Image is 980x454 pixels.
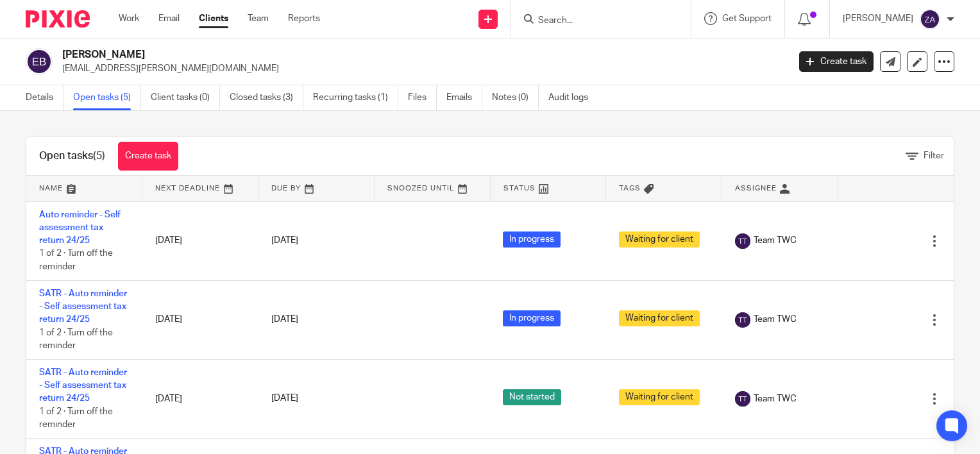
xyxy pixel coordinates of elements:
[151,85,220,110] a: Client tasks (0)
[537,15,652,27] input: Search
[142,359,258,438] td: [DATE]
[230,85,303,110] a: Closed tasks (3)
[39,289,127,324] a: SATR - Auto reminder - Self assessment tax return 24/25
[619,185,641,192] span: Tags
[735,233,750,249] img: svg%3E
[271,394,298,403] span: [DATE]
[754,392,797,405] span: Team TWC
[271,236,298,245] span: [DATE]
[503,185,536,192] span: Status
[503,310,561,326] span: In progress
[26,85,63,110] a: Details
[118,142,178,171] a: Create task
[387,185,455,192] span: Snoozed Until
[62,62,780,75] p: [EMAIL_ADDRESS][PERSON_NAME][DOMAIN_NAME]
[735,312,750,328] img: svg%3E
[142,280,258,359] td: [DATE]
[39,368,127,403] a: SATR - Auto reminder - Self assessment tax return 24/25
[735,391,750,407] img: svg%3E
[548,85,598,110] a: Audit logs
[754,234,797,247] span: Team TWC
[754,313,797,326] span: Team TWC
[39,407,113,430] span: 1 of 2 · Turn off the reminder
[93,151,105,161] span: (5)
[248,12,269,25] a: Team
[722,14,772,23] span: Get Support
[446,85,482,110] a: Emails
[619,231,700,248] span: Waiting for client
[799,51,874,72] a: Create task
[271,315,298,324] span: [DATE]
[492,85,539,110] a: Notes (0)
[158,12,180,25] a: Email
[843,12,913,25] p: [PERSON_NAME]
[619,389,700,405] span: Waiting for client
[39,328,113,351] span: 1 of 2 · Turn off the reminder
[119,12,139,25] a: Work
[920,9,940,29] img: svg%3E
[503,389,561,405] span: Not started
[62,48,636,62] h2: [PERSON_NAME]
[39,149,105,163] h1: Open tasks
[924,151,944,160] span: Filter
[26,10,90,28] img: Pixie
[26,48,53,75] img: svg%3E
[408,85,437,110] a: Files
[199,12,228,25] a: Clients
[142,201,258,280] td: [DATE]
[313,85,398,110] a: Recurring tasks (1)
[39,249,113,272] span: 1 of 2 · Turn off the reminder
[73,85,141,110] a: Open tasks (5)
[503,231,561,248] span: In progress
[288,12,320,25] a: Reports
[619,310,700,326] span: Waiting for client
[39,210,121,246] a: Auto reminder - Self assessment tax return 24/25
